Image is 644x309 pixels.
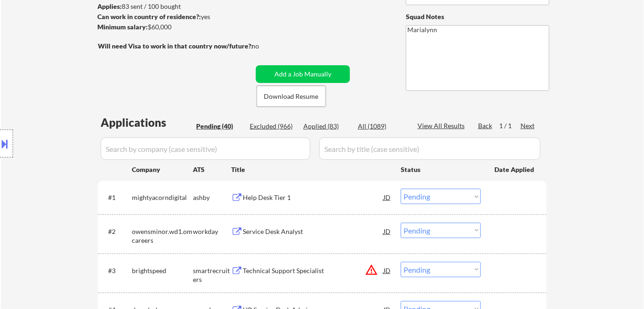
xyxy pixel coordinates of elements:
div: Title [231,165,392,174]
div: Status [401,161,481,178]
div: no [252,41,278,51]
div: Help Desk Tier 1 [243,193,384,202]
div: All (1089) [358,122,404,131]
div: brightspeed [132,266,193,275]
button: Download Resume [257,86,326,107]
div: Excluded (966) [250,122,296,131]
button: warning_amber [365,263,378,276]
div: ashby [193,193,231,202]
div: Technical Support Specialist [243,266,384,275]
div: $60,000 [97,22,253,32]
strong: Minimum salary: [97,23,148,31]
strong: Applies: [97,2,122,10]
div: smartrecruiters [193,266,231,284]
div: Date Applied [494,165,535,174]
div: JD [383,262,392,279]
div: yes [97,12,250,21]
button: Add a Job Manually [256,65,350,83]
div: Back [478,121,493,130]
div: Pending (40) [196,122,243,131]
div: Service Desk Analyst [243,227,384,236]
div: Squad Notes [406,12,549,21]
div: Next [521,121,535,130]
div: JD [383,189,392,206]
input: Search by title (case sensitive) [319,137,541,160]
div: JD [383,223,392,240]
div: Applied (83) [303,122,350,131]
div: View All Results [418,121,467,130]
strong: Can work in country of residence?: [97,13,201,21]
div: #3 [108,266,124,275]
div: #2 [108,227,124,236]
div: 83 sent / 100 bought [97,2,253,11]
div: owensminor.wd1.omcareers [132,227,193,245]
div: workday [193,227,231,236]
div: 1 / 1 [499,121,521,130]
div: ATS [193,165,231,174]
strong: Will need Visa to work in that country now/future?: [98,42,253,50]
input: Search by company (case sensitive) [101,137,310,160]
